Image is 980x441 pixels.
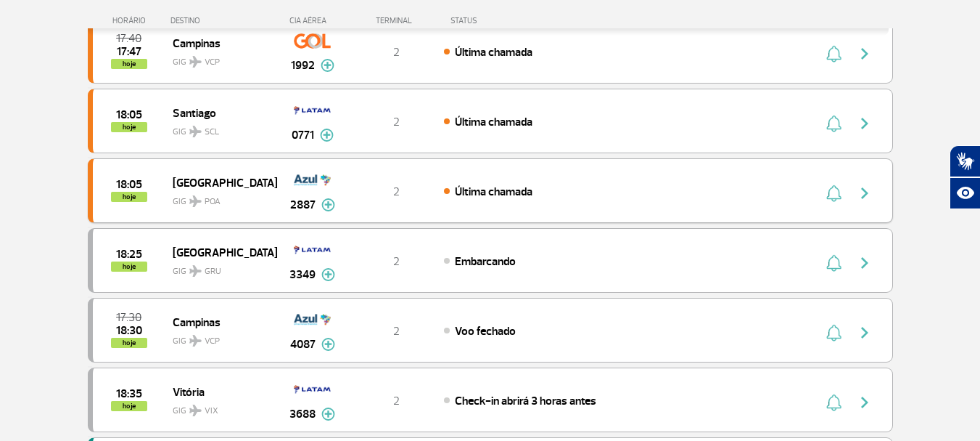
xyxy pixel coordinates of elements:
[173,33,265,52] span: Campinas
[173,397,265,418] span: GIG
[320,129,334,142] img: mais-info-painel-voo.svg
[455,115,532,129] span: Última chamada
[173,103,265,122] span: Santiago
[291,57,315,74] span: 1992
[173,327,265,348] span: GIG
[455,45,532,60] span: Última chamada
[111,338,147,348] span: hoje
[173,312,265,331] span: Campinas
[826,45,841,62] img: sino-painel-voo.svg
[856,254,873,272] img: seta-direita-painel-voo.svg
[173,382,265,401] span: Vitória
[455,324,516,339] span: Voo fechado
[116,325,142,336] span: 2025-09-25 18:30:00
[116,389,142,399] span: 2025-09-25 18:35:00
[856,394,873,411] img: seta-direita-painel-voo.svg
[189,265,202,277] img: destiny_airplane.svg
[111,192,147,202] span: hoje
[111,59,147,69] span: hoje
[393,324,400,339] span: 2
[173,243,265,262] span: [GEOGRAPHIC_DATA]
[321,338,335,351] img: mais-info-painel-voo.svg
[856,115,873,132] img: seta-direita-painel-voo.svg
[276,16,349,25] div: CIA AÉREA
[173,257,265,278] span: GIG
[393,45,400,60] span: 2
[189,335,202,347] img: destiny_airplane.svg
[111,401,147,411] span: hoje
[455,394,596,408] span: Check-in abrirá 3 horas antes
[205,265,221,278] span: GRU
[189,405,202,416] img: destiny_airplane.svg
[289,405,316,423] span: 3688
[455,254,516,269] span: Embarcando
[393,185,400,199] span: 2
[950,145,980,177] button: Abrir tradutor de língua de sinais.
[205,126,219,139] span: SCL
[349,16,443,25] div: TERMINAL
[856,45,873,62] img: seta-direita-painel-voo.svg
[443,16,561,25] div: STATUS
[173,187,265,209] span: GIG
[116,110,142,120] span: 2025-09-25 18:05:00
[321,59,334,72] img: mais-info-painel-voo.svg
[321,408,335,421] img: mais-info-painel-voo.svg
[173,118,265,139] span: GIG
[950,145,980,209] div: Plugin de acessibilidade da Hand Talk.
[292,126,314,144] span: 0771
[826,185,841,202] img: sino-painel-voo.svg
[173,48,265,69] span: GIG
[826,394,841,411] img: sino-painel-voo.svg
[393,254,400,269] span: 2
[393,115,400,129] span: 2
[950,177,980,209] button: Abrir recursos assistivos.
[856,324,873,341] img: seta-direita-painel-voo.svg
[290,196,316,214] span: 2887
[455,185,532,199] span: Última chamada
[205,195,221,209] span: POA
[205,405,218,418] span: VIX
[92,16,171,25] div: HORÁRIO
[826,324,841,341] img: sino-painel-voo.svg
[321,198,335,211] img: mais-info-painel-voo.svg
[116,179,142,190] span: 2025-09-25 18:05:00
[111,122,147,132] span: hoje
[321,268,335,281] img: mais-info-painel-voo.svg
[189,126,202,137] img: destiny_airplane.svg
[116,33,141,44] span: 2025-09-25 17:40:00
[117,46,141,57] span: 2025-09-25 17:47:00
[173,173,265,192] span: [GEOGRAPHIC_DATA]
[393,394,400,408] span: 2
[170,16,276,25] div: DESTINO
[205,56,220,69] span: VCP
[290,336,316,353] span: 4087
[826,254,841,272] img: sino-painel-voo.svg
[856,185,873,202] img: seta-direita-painel-voo.svg
[826,115,841,132] img: sino-painel-voo.svg
[111,262,147,272] span: hoje
[289,266,316,283] span: 3349
[116,312,141,323] span: 2025-09-25 17:30:00
[116,249,142,259] span: 2025-09-25 18:25:00
[189,56,202,68] img: destiny_airplane.svg
[189,195,202,207] img: destiny_airplane.svg
[205,335,220,348] span: VCP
